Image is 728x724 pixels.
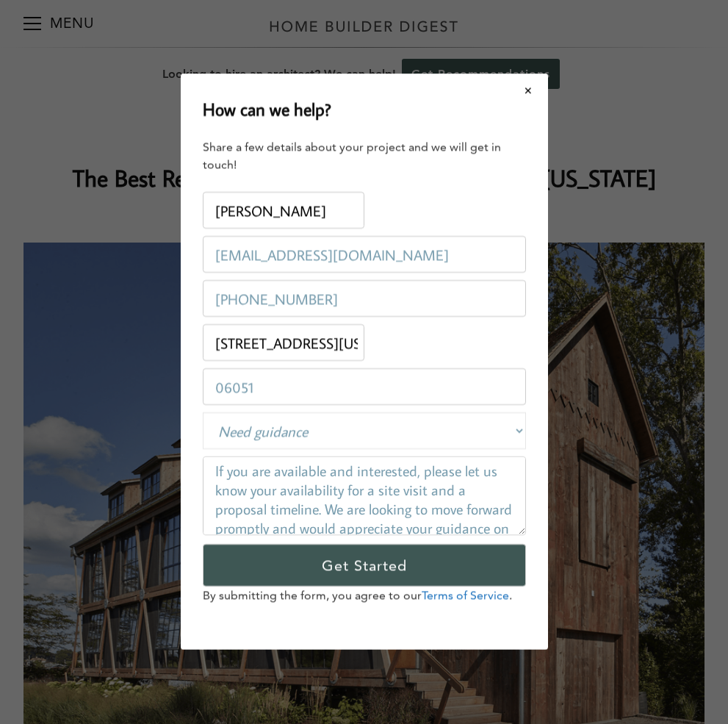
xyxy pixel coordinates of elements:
[203,96,331,122] h2: How can we help?
[203,139,526,174] div: Share a few details about your project and we will get in touch!
[509,75,548,106] button: Close modal
[203,237,526,273] input: Email Address
[203,281,526,318] input: Phone Number
[203,369,526,406] input: Zip Code
[203,193,364,229] input: Name
[203,545,526,587] input: Get Started
[446,618,710,706] iframe: Drift Widget Chat Controller
[203,325,364,362] input: Project Address
[203,587,526,605] p: By submitting the form, you agree to our .
[422,589,509,603] a: Terms of Service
